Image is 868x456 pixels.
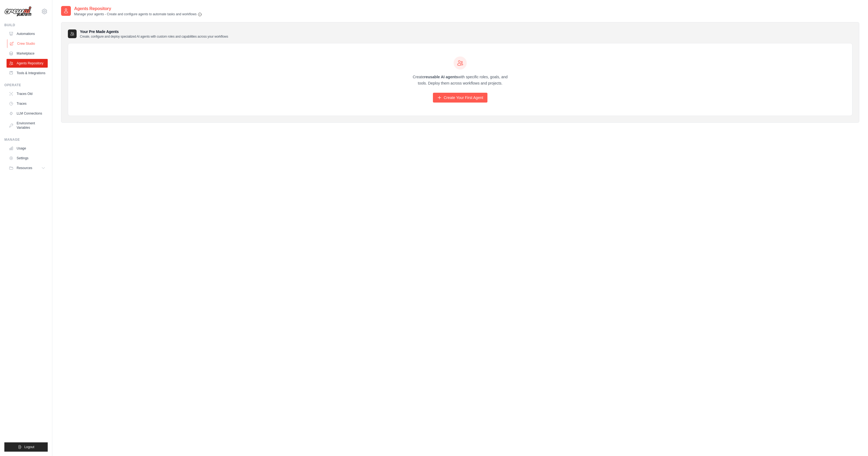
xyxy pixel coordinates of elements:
div: Build [4,23,48,27]
button: Resources [7,164,48,172]
a: Traces [7,99,48,108]
img: Logo [4,6,32,17]
a: Crew Studio [7,39,48,48]
span: Logout [24,445,34,449]
a: Automations [7,29,48,38]
div: Operate [4,83,48,87]
span: Resources [17,166,32,170]
a: Agents Repository [7,59,48,68]
h2: Agents Repository [74,5,202,12]
a: Environment Variables [7,119,48,132]
a: Usage [7,144,48,153]
a: Settings [7,154,48,163]
div: Manage [4,137,48,142]
button: Logout [4,442,48,452]
a: Create Your First Agent [433,93,488,103]
h3: Your Pre Made Agents [80,29,228,39]
p: Manage your agents - Create and configure agents to automate tasks and workflows [74,12,202,17]
a: Tools & Integrations [7,69,48,77]
a: Traces Old [7,89,48,98]
p: Create with specific roles, goals, and tools. Deploy them across workflows and projects. [408,74,513,86]
p: Create, configure and deploy specialized AI agents with custom roles and capabilities across your... [80,34,228,39]
a: LLM Connections [7,109,48,118]
strong: reusable AI agents [424,75,458,79]
a: Marketplace [7,49,48,58]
